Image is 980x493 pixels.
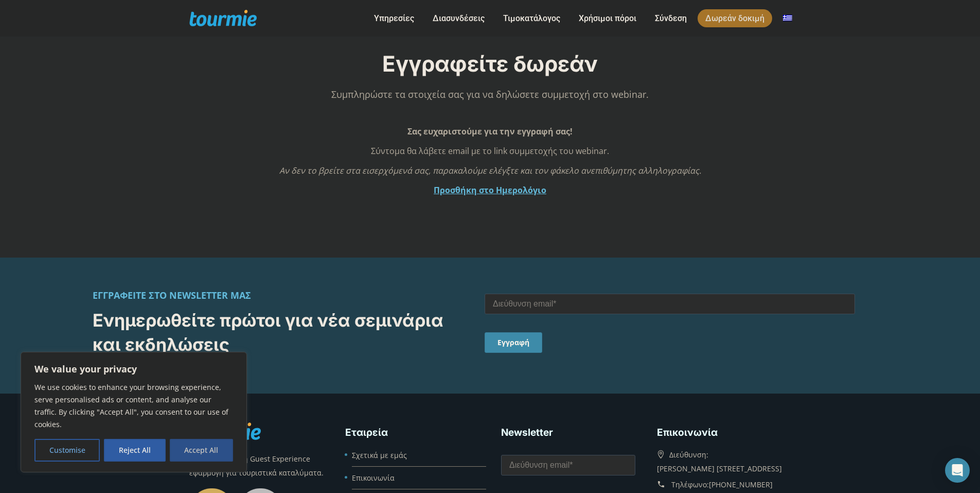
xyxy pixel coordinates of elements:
[345,425,479,440] h3: Εταιρεία
[501,425,635,440] h3: Newsletter
[647,12,694,25] a: Σύνδεση
[366,12,422,25] a: Υπηρεσίες
[657,445,791,475] div: Διεύθυνση: [PERSON_NAME] [STREET_ADDRESS]
[657,425,791,440] h3: Eπικοινωνία
[698,9,772,27] a: Δωρεάν δοκιμή
[170,439,233,462] button: Accept All
[571,12,644,25] a: Χρήσιμοι πόροι
[485,292,855,360] iframe: Form 0
[34,363,233,375] p: We value your privacy
[104,439,165,462] button: Reject All
[775,12,800,25] a: Αλλαγή σε
[709,480,773,489] a: [PHONE_NUMBER]
[93,289,251,301] b: ΕΓΓΡΑΦΕΙΤΕ ΣΤΟ NEWSLETTER ΜΑΣ
[34,381,233,431] p: We use cookies to enhance your browsing experience, serve personalised ads or content, and analys...
[352,450,407,460] a: Σχετικά με εμάς
[34,439,100,462] button: Customise
[495,12,568,25] a: Τιμοκατάλογος
[207,50,773,78] div: Εγγραφείτε δωρεάν
[352,473,395,483] a: Επικοινωνία
[425,12,492,25] a: Διασυνδέσεις
[93,308,463,356] div: Ενημερωθείτε πρώτοι για νέα σεμινάρια και εκδηλώσεις
[207,126,773,196] iframe: Form 1
[207,88,773,101] p: Συμπληρώστε τα στοιχεία σας για να δηλώσετε συμμετοχή στο webinar.
[189,452,324,480] p: Η ολοκληρωμένη Guest Experience εφαρμογή για τουριστικά καταλύματα.
[945,458,970,483] div: Open Intercom Messenger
